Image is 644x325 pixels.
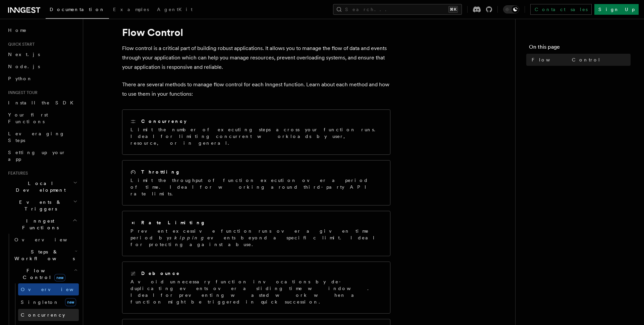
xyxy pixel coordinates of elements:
[8,76,33,81] span: Python
[122,160,390,205] a: ThrottlingLimit the throughput of function execution over a period of time. Ideal for working aro...
[529,43,631,54] h4: On this page
[122,80,390,99] p: There are several methods to manage flow control for each Inngest function. Learn about each meth...
[21,287,90,292] span: Overview
[8,131,65,143] span: Leveraging Steps
[141,270,180,277] h2: Debounce
[5,48,79,60] a: Next.js
[503,5,519,13] button: Toggle dark mode
[21,312,65,318] span: Concurrency
[130,228,382,248] p: Prevent excessive function runs over a given time period by events beyond a specific limit. Ideal...
[5,90,38,95] span: Inngest tour
[14,237,84,242] span: Overview
[530,4,592,15] a: Contact sales
[122,109,390,155] a: ConcurrencyLimit the number of executing steps across your function runs. Ideal for limiting conc...
[5,215,79,234] button: Inngest Functions
[122,26,390,38] h1: Flow Control
[65,298,76,306] span: new
[12,265,79,283] button: Flow Controlnew
[529,54,631,66] a: Flow Control
[5,199,73,212] span: Events & Triggers
[5,60,79,73] a: Node.js
[448,6,458,13] kbd: ⌘K
[18,283,79,295] a: Overview
[333,4,462,15] button: Search...⌘K
[169,235,207,240] em: skipping
[122,262,390,314] a: DebounceAvoid unnecessary function invocations by de-duplicating events over a sliding time windo...
[532,56,601,63] span: Flow Control
[5,171,28,176] span: Features
[5,146,79,165] a: Setting up your app
[5,218,72,231] span: Inngest Functions
[5,128,79,146] a: Leveraging Steps
[18,295,79,309] a: Singletonnew
[8,64,40,69] span: Node.js
[54,274,65,281] span: new
[5,42,35,47] span: Quick start
[153,2,197,18] a: AgentKit
[141,219,206,226] h2: Rate Limiting
[18,309,79,321] a: Concurrency
[122,44,390,72] p: Flow control is a critical part of building robust applications. It allows you to manage the flow...
[5,177,79,196] button: Local Development
[5,97,79,109] a: Install the SDK
[5,109,79,128] a: Your first Functions
[5,180,73,193] span: Local Development
[8,52,40,57] span: Next.js
[8,150,66,162] span: Setting up your app
[21,299,59,305] span: Singleton
[12,246,79,265] button: Steps & Workflows
[5,196,79,215] button: Events & Triggers
[594,4,639,15] a: Sign Up
[8,112,48,124] span: Your first Functions
[157,7,193,12] span: AgentKit
[5,24,79,36] a: Home
[8,100,77,105] span: Install the SDK
[12,267,74,281] span: Flow Control
[5,73,79,85] a: Python
[130,177,382,197] p: Limit the throughput of function execution over a period of time. Ideal for working around third-...
[8,27,27,34] span: Home
[141,118,186,125] h2: Concurrency
[130,278,382,305] p: Avoid unnecessary function invocations by de-duplicating events over a sliding time window. Ideal...
[122,211,390,256] a: Rate LimitingPrevent excessive function runs over a given time period byskippingevents beyond a s...
[113,7,149,12] span: Examples
[130,126,382,146] p: Limit the number of executing steps across your function runs. Ideal for limiting concurrent work...
[12,248,75,262] span: Steps & Workflows
[46,2,109,19] a: Documentation
[141,169,180,175] h2: Throttling
[50,7,105,12] span: Documentation
[12,234,79,246] a: Overview
[109,2,153,18] a: Examples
